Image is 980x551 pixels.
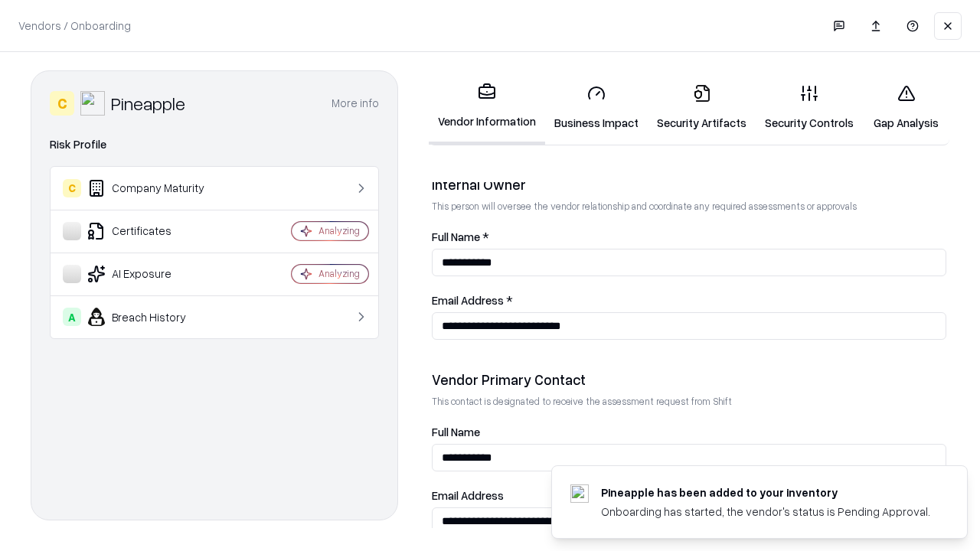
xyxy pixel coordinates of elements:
div: A [63,308,81,326]
label: Full Name [432,426,946,438]
div: Vendor Primary Contact [432,370,946,389]
div: Pineapple [111,91,185,116]
label: Email Address * [432,295,946,306]
div: Analyzing [318,267,360,280]
a: Business Impact [545,72,648,143]
label: Full Name * [432,231,946,243]
p: This contact is designated to receive the assessment request from Shift [432,395,946,408]
a: Security Artifacts [648,72,756,143]
div: AI Exposure [63,265,246,283]
a: Vendor Information [429,70,545,145]
div: Breach History [63,308,246,326]
a: Security Controls [756,72,863,143]
div: Risk Profile [50,135,379,154]
img: pineappleenergy.com [570,484,589,503]
div: Onboarding has started, the vendor's status is Pending Approval. [601,504,930,520]
img: Pineapple [80,91,105,116]
div: C [63,179,81,197]
button: More info [332,90,379,117]
div: Company Maturity [63,179,246,197]
a: Gap Analysis [863,72,949,143]
div: Internal Owner [432,175,946,194]
div: Pineapple has been added to your inventory [601,484,930,500]
div: Analyzing [318,224,360,237]
div: Certificates [63,222,246,240]
p: Vendors / Onboarding [18,18,131,34]
p: This person will oversee the vendor relationship and coordinate any required assessments or appro... [432,200,946,213]
label: Email Address [432,490,946,501]
div: C [50,91,74,116]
